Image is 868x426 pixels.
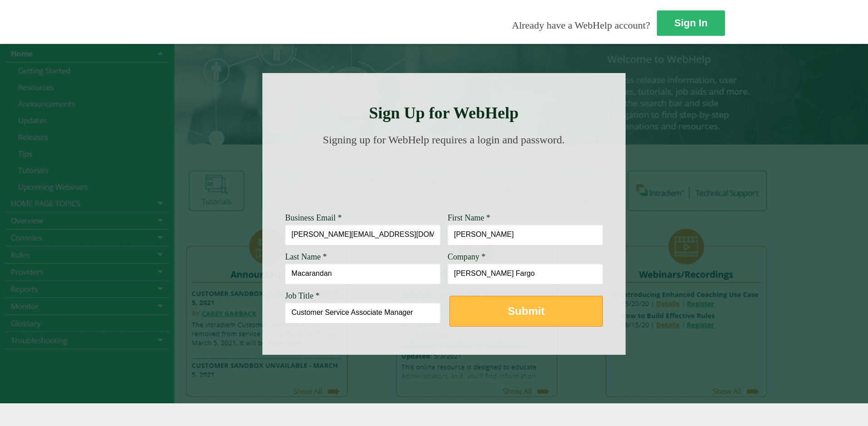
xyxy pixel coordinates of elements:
span: Job Title * [285,291,320,300]
span: First Name * [448,213,490,222]
button: Submit [449,296,603,327]
strong: Submit [508,305,544,317]
span: Last Name * [285,252,327,261]
span: Already have a WebHelp account? [512,20,650,31]
strong: Sign In [674,17,707,29]
img: Need Credentials? Sign up below. Have Credentials? Use the sign-in button. [291,155,597,201]
span: Company * [448,252,486,261]
strong: Sign Up for WebHelp [369,104,519,122]
span: Signing up for WebHelp requires a login and password. [323,134,565,146]
a: Sign In [657,10,725,36]
span: Business Email * [285,213,342,222]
